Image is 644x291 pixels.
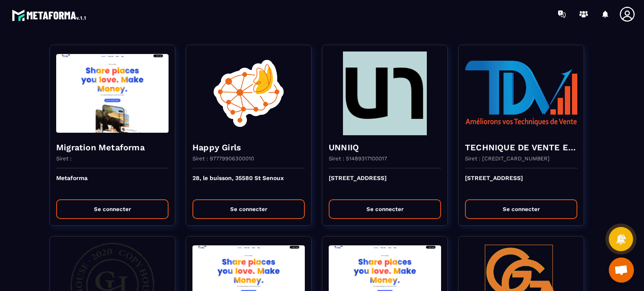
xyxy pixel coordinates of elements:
[329,52,441,135] img: funnel-background
[465,52,577,135] img: funnel-background
[192,155,254,162] p: Siret : 97779906300010
[329,175,441,193] p: [STREET_ADDRESS]
[609,258,634,283] a: Ouvrir le chat
[192,52,305,135] img: funnel-background
[465,199,577,219] button: Se connecter
[56,142,169,153] h4: Migration Metaforma
[12,8,87,23] img: logo
[465,175,577,193] p: [STREET_ADDRESS]
[329,142,441,153] h4: UNNIIQ
[56,52,169,135] img: funnel-background
[56,155,72,162] p: Siret :
[465,155,550,162] p: Siret : [CREDIT_CARD_NUMBER]
[329,155,387,162] p: Siret : 51489317100017
[192,199,305,219] button: Se connecter
[56,175,169,193] p: Metaforma
[465,142,577,153] h4: TECHNIQUE DE VENTE EDITION
[329,199,441,219] button: Se connecter
[192,175,305,193] p: 28, le buisson, 35580 St Senoux
[192,142,305,153] h4: Happy Girls
[56,199,169,219] button: Se connecter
